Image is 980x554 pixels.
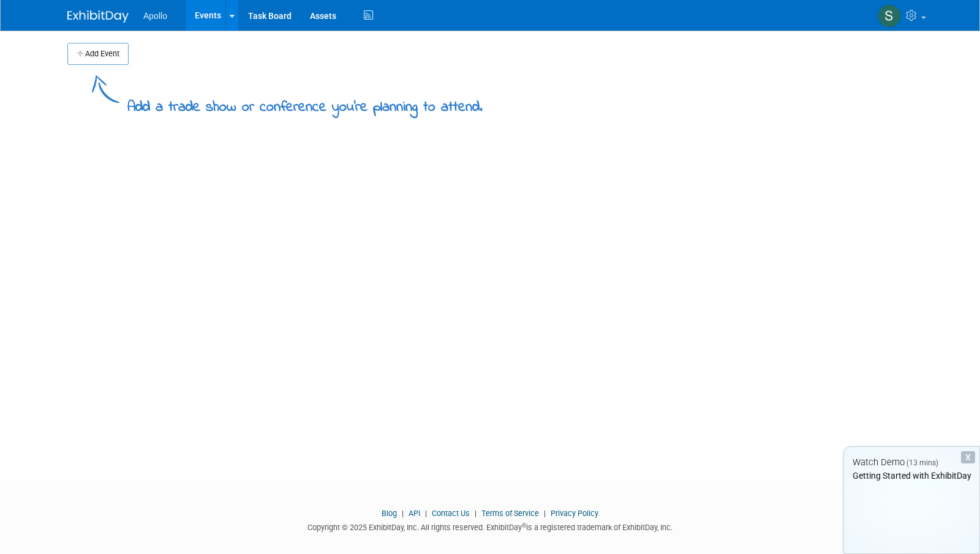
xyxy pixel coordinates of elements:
div: Add a trade show or conference you're planning to attend. [127,88,483,118]
img: Shelly Stazzone [878,4,901,28]
span: | [422,509,430,518]
div: Watch Demo [844,456,979,469]
a: API [409,509,420,518]
span: | [399,509,407,518]
a: Blog [382,509,397,518]
span: (13 mins) [907,459,938,467]
button: Add Event [67,43,129,65]
div: Getting Started with ExhibitDay [844,470,979,482]
a: Contact Us [432,509,470,518]
img: ExhibitDay [67,10,129,23]
span: | [541,509,549,518]
sup: ® [522,522,526,529]
div: Dismiss [961,451,975,463]
a: Privacy Policy [551,509,598,518]
span: | [472,509,480,518]
a: Terms of Service [481,509,539,518]
span: Apollo [143,11,167,21]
